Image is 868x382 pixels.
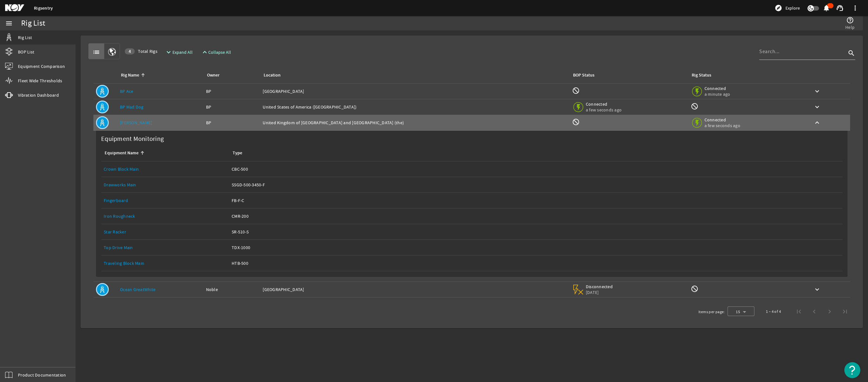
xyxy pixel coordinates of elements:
a: Drawworks Main [104,177,227,192]
a: Iron Roughneck [104,208,227,224]
mat-icon: Rig Monitoring not available for this rig [691,285,698,293]
button: Explore [772,3,802,13]
div: TDX-1000 [232,244,840,251]
span: Help [845,24,855,30]
span: Connected [705,117,740,123]
span: a minute ago [705,91,732,97]
mat-icon: BOP Monitoring not available for this rig [572,118,580,126]
span: Product Documentation [18,372,66,378]
mat-icon: BOP Monitoring not available for this rig [572,87,580,94]
span: Disconnected [586,284,613,289]
button: Collapse All [198,46,234,58]
div: BP [206,88,258,94]
i: search [848,49,855,57]
button: Open Resource Center [844,362,860,378]
mat-icon: keyboard_arrow_down [813,87,821,95]
div: [GEOGRAPHIC_DATA] [263,88,567,94]
a: Top Drive Main [104,245,133,250]
mat-icon: help_outline [846,16,854,24]
mat-icon: keyboard_arrow_up [813,119,821,126]
a: Star Racker [104,229,126,235]
a: SSGD-500-3450-F [232,177,840,192]
div: CMR-200 [232,213,840,219]
div: Type [232,150,837,157]
div: Rig Name [120,72,198,79]
div: Noble [206,286,258,293]
div: 1 – 4 of 4 [766,308,781,315]
mat-icon: explore [775,4,782,12]
span: Expand All [172,49,193,55]
a: BP Ace [120,88,133,94]
mat-icon: expand_more [165,48,170,56]
span: Total Rigs [125,48,157,54]
a: Star Racker [104,224,227,240]
div: Rig List [21,20,45,27]
span: Connected [705,85,732,91]
mat-icon: keyboard_arrow_down [813,286,821,293]
button: more_vert [848,0,863,16]
a: Traveling Block Main [104,256,227,271]
mat-icon: vibration [5,91,13,99]
label: Equipment Monitoring [99,133,166,145]
div: Location [264,72,281,79]
div: CBC-500 [232,166,840,172]
a: CMR-200 [232,208,840,224]
a: Drawworks Main [104,182,136,188]
a: SR-510-S [232,224,840,240]
div: United Kingdom of [GEOGRAPHIC_DATA] and [GEOGRAPHIC_DATA] (the) [263,119,567,126]
span: Collapse All [208,49,231,55]
div: SSGD-500-3450-F [232,182,840,188]
div: [GEOGRAPHIC_DATA] [263,286,567,293]
a: Rigsentry [34,5,53,11]
a: CBC-500 [232,161,840,177]
mat-icon: support_agent [836,4,844,12]
div: Rig Name [121,72,139,79]
span: a few seconds ago [586,107,622,113]
div: 4 [125,48,135,54]
div: HTB-500 [232,260,840,266]
div: United States of America ([GEOGRAPHIC_DATA]) [263,104,567,110]
a: Traveling Block Main [104,260,144,266]
mat-icon: Rig Monitoring not available for this rig [691,102,698,110]
span: Fleet Wide Thresholds [18,77,62,84]
div: Owner [206,72,255,79]
div: BOP Status [573,72,594,79]
mat-icon: notifications [823,4,830,12]
div: SR-510-S [232,229,840,235]
span: Connected [586,101,622,107]
div: BP [206,119,258,126]
a: Crown Block Main [104,161,227,177]
a: BP Mad Dog [120,104,144,110]
a: HTB-500 [232,256,840,271]
mat-icon: expand_less [201,48,206,56]
div: FB-F-C [232,197,840,204]
a: [PERSON_NAME] [120,120,152,126]
span: Explore [785,5,800,11]
a: Iron Roughneck [104,213,135,219]
mat-icon: keyboard_arrow_down [813,103,821,111]
a: Fingerboard [104,193,227,208]
input: Search... [759,48,846,55]
a: Top Drive Main [104,240,227,255]
div: Rig Status [692,72,711,79]
span: BOP List [18,49,34,55]
a: FB-F-C [232,193,840,208]
a: Ocean GreatWhite [120,287,155,292]
span: [DATE] [586,289,613,295]
div: Location [263,72,564,79]
div: Items per page: [698,309,725,315]
a: Fingerboard [104,198,128,203]
span: a few seconds ago [705,123,740,128]
a: Crown Block Main [104,166,139,172]
mat-icon: list [92,48,100,56]
mat-icon: menu [5,20,13,27]
div: Equipment Name [105,150,139,157]
a: TDX-1000 [232,240,840,255]
div: Type [233,150,242,157]
span: Vibration Dashboard [18,92,59,98]
div: BP [206,104,258,110]
span: Equipment Comparison [18,63,65,69]
div: Owner [207,72,219,79]
button: Expand All [162,46,195,58]
div: Equipment Name [104,150,224,157]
